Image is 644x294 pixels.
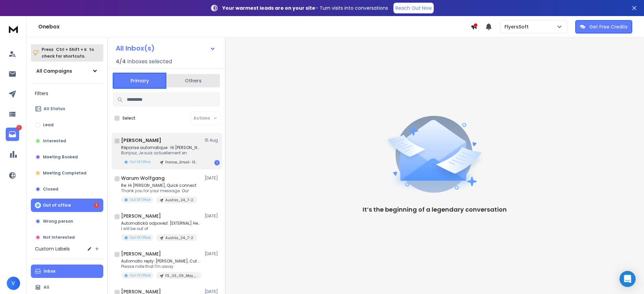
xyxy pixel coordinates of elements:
[6,128,19,141] a: 1
[31,281,103,294] button: All
[31,134,103,148] button: Interested
[31,89,103,98] h3: Filters
[43,170,87,176] p: Meeting Completed
[165,235,193,240] p: Austria_24_7-2
[121,137,161,144] h1: [PERSON_NAME]
[7,277,20,290] button: V
[44,106,65,112] p: All Status
[55,46,88,53] span: Ctrl + Shift + k
[31,166,103,180] button: Meeting Completed
[16,125,22,130] p: 1
[31,215,103,228] button: Wrong person
[43,122,54,128] p: Lead
[31,199,103,212] button: Out of office1
[121,213,161,219] h1: [PERSON_NAME]
[31,265,103,278] button: Inbox
[165,160,198,165] p: France_Email- 13-08-1
[222,5,388,11] p: – Turn visits into conversations
[205,138,220,143] p: 15 Aug
[43,187,58,192] p: Closed
[35,245,70,252] h3: Custom Labels
[113,73,166,89] button: Primary
[43,203,71,208] p: Out of office
[36,68,72,74] h1: All Campaigns
[121,226,202,231] p: I will be out of
[130,197,151,202] p: Out Of Office
[121,250,161,257] h1: [PERSON_NAME]
[205,175,220,181] p: [DATE]
[620,271,636,287] div: Open Intercom Messenger
[165,273,198,278] p: FS_US_09_May_2024
[116,45,155,52] h1: All Inbox(s)
[31,64,103,78] button: All Campaigns
[393,3,434,13] a: Reach Out Now
[395,5,432,11] p: Reach Out Now
[589,23,628,30] p: Get Free Credits
[44,269,55,274] p: Inbox
[43,154,78,160] p: Meeting Booked
[575,20,632,33] button: Get Free Credits
[42,46,94,60] p: Press to check for shortcuts.
[122,116,136,121] label: Select
[166,73,220,88] button: Others
[31,231,103,244] button: Not Interested
[121,264,202,269] p: Please note that I'm away
[363,205,507,214] p: It’s the beginning of a legendary conversation
[116,58,126,66] span: 4 / 4
[38,23,471,31] h1: Onebox
[130,159,151,164] p: Out Of Office
[205,251,220,256] p: [DATE]
[205,213,220,219] p: [DATE]
[214,160,220,165] div: 1
[127,58,172,66] h3: Inboxes selected
[121,221,202,226] p: Automatická odpověď: [EXTERNAL] Hey [PERSON_NAME],
[31,118,103,132] button: Lead
[43,219,73,224] p: Wrong person
[130,273,151,278] p: Out Of Office
[121,259,202,264] p: Automatic reply: [PERSON_NAME], Cut Development
[44,285,49,290] p: All
[31,150,103,164] button: Meeting Booked
[130,235,151,240] p: Out Of Office
[222,5,315,11] strong: Your warmest leads are on your site
[43,235,75,240] p: Not Interested
[165,198,193,203] p: Austria_24_7-2
[7,23,20,35] img: logo
[504,23,531,30] p: FlyersSoft
[110,42,221,55] button: All Inbox(s)
[43,138,66,144] p: Interested
[94,203,99,208] div: 1
[121,150,202,156] p: Bonjour, Je suis actuellement en
[121,145,202,150] p: Réponse automatique : Hi [PERSON_NAME], Quick
[121,188,197,194] p: Thank you for your message. Our
[31,102,103,116] button: All Status
[31,182,103,196] button: Closed
[121,183,197,188] p: Re: Hi [PERSON_NAME], Quick connect
[121,175,165,181] h1: Warum Wolfgang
